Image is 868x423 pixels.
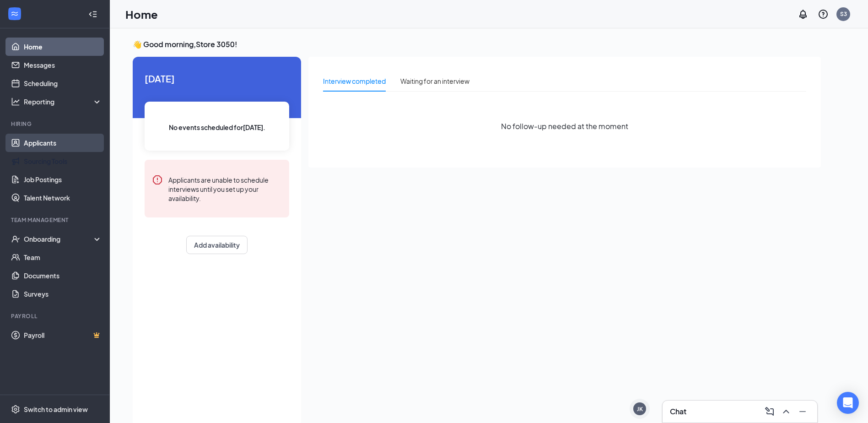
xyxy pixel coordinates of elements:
[400,76,469,86] div: Waiting for an interview
[24,234,94,244] div: Onboarding
[818,9,829,20] svg: QuestionInfo
[840,10,847,18] div: S3
[145,71,289,86] span: [DATE]
[11,97,20,106] svg: Analysis
[24,248,102,266] a: Team
[11,312,100,320] div: Payroll
[24,189,102,207] a: Talent Network
[24,97,102,106] div: Reporting
[501,120,628,132] span: No follow-up needed at the moment
[168,174,282,203] div: Applicants are unable to schedule interviews until you set up your availability.
[88,10,97,19] svg: Collapse
[837,392,859,414] div: Open Intercom Messenger
[133,39,821,49] h3: 👋 Good morning, Store 3050 !
[11,405,20,414] svg: Settings
[24,170,102,189] a: Job Postings
[186,236,248,254] button: Add availability
[781,406,792,417] svg: ChevronUp
[11,216,100,224] div: Team Management
[24,56,102,74] a: Messages
[11,234,20,244] svg: UserCheck
[762,404,777,419] button: ComposeMessage
[24,38,102,56] a: Home
[323,76,386,86] div: Interview completed
[24,326,102,344] a: PayrollCrown
[798,9,809,20] svg: Notifications
[24,134,102,152] a: Applicants
[24,74,102,92] a: Scheduling
[779,404,793,419] button: ChevronUp
[637,405,643,413] div: JK
[169,122,265,132] span: No events scheduled for [DATE] .
[795,404,810,419] button: Minimize
[764,406,775,417] svg: ComposeMessage
[24,266,102,285] a: Documents
[125,6,158,22] h1: Home
[24,405,88,414] div: Switch to admin view
[797,406,808,417] svg: Minimize
[152,174,163,185] svg: Error
[670,407,686,417] h3: Chat
[24,285,102,303] a: Surveys
[24,152,102,170] a: Sourcing Tools
[11,120,100,128] div: Hiring
[10,9,19,18] svg: WorkstreamLogo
